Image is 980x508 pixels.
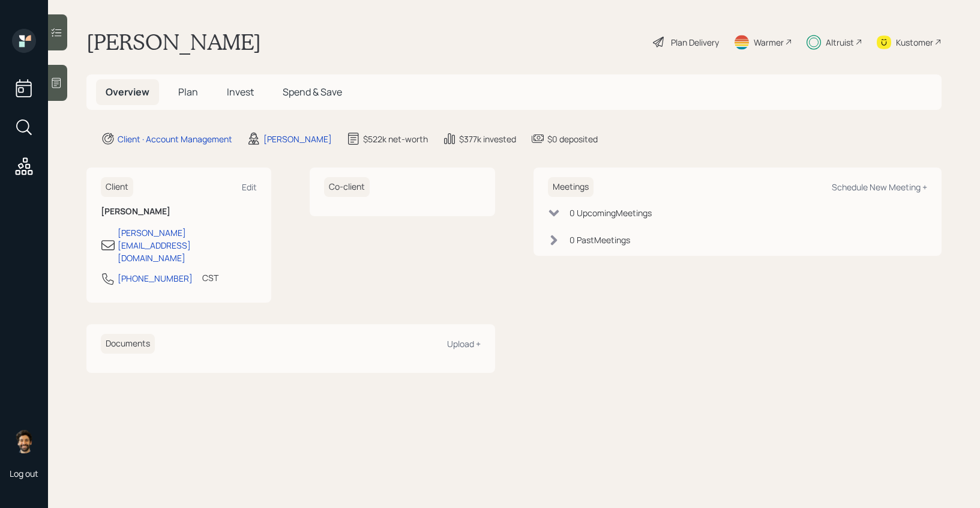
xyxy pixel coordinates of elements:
span: Spend & Save [283,85,342,98]
div: 0 Upcoming Meeting s [570,207,652,219]
div: [PHONE_NUMBER] [118,272,193,285]
div: $0 deposited [547,133,598,145]
h1: [PERSON_NAME] [86,29,261,55]
div: Plan Delivery [671,36,719,49]
h6: Meetings [548,177,594,197]
div: $522k net-worth [363,133,428,145]
div: Edit [242,181,257,193]
div: $377k invested [459,133,516,145]
div: Kustomer [896,36,933,49]
span: Plan [178,85,198,98]
div: [PERSON_NAME] [263,133,332,145]
span: Invest [227,85,254,98]
div: Upload + [447,338,481,349]
div: CST [202,271,218,284]
div: Client · Account Management [118,133,232,145]
div: Log out [10,468,38,479]
h6: [PERSON_NAME] [101,207,257,217]
div: [PERSON_NAME][EMAIL_ADDRESS][DOMAIN_NAME] [118,226,257,264]
div: 0 Past Meeting s [570,234,630,246]
h6: Co-client [324,177,370,197]
span: Overview [106,85,149,98]
div: Altruist [826,36,854,49]
img: eric-schwartz-headshot.png [12,429,36,453]
h6: Client [101,177,133,197]
h6: Documents [101,334,155,354]
div: Warmer [754,36,784,49]
div: Schedule New Meeting + [832,181,927,193]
